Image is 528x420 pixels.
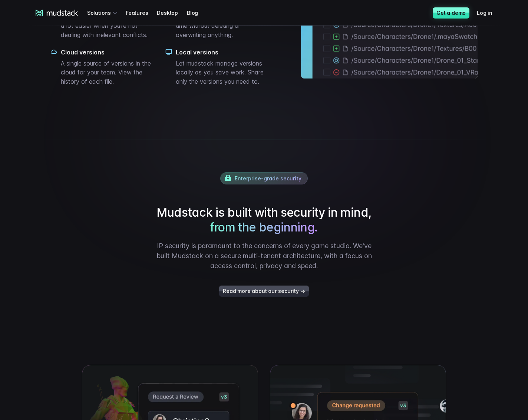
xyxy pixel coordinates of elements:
[153,205,375,235] h2: Mudstack is built with security in mind,
[124,31,144,37] span: Job title
[61,12,156,39] p: File based, not project based. It's a lot easier when you're not dealing with irrelevant conflicts.
[176,59,271,86] p: Let mudstack manage versions locally as you save work. Share only the versions you need to.
[153,241,375,271] p: IP security is paramount to the concerns of every game studio. We've built Mudstack on a secure m...
[36,10,78,16] a: mudstack logo
[9,134,86,140] span: Work with outsourced artists?
[87,6,120,20] div: Solutions
[124,61,158,67] span: Art team size
[477,6,501,20] a: Log in
[235,175,303,181] span: Enterprise-grade security.
[219,286,308,297] a: Read more about our security →
[126,6,157,20] a: Features
[124,0,152,7] span: Last name
[187,6,207,20] a: Blog
[2,134,7,139] input: Work with outsourced artists?
[433,7,469,19] a: Get a demo
[61,59,156,86] p: A single source of versions in the cloud for your team. View the history of each file.
[61,49,156,56] h4: Cloud versions
[176,12,271,39] p: Roll back to older versions at any time without deleting or overwriting anything.
[157,6,187,20] a: Desktop
[176,49,271,56] h4: Local versions
[210,220,318,235] span: from the beginning.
